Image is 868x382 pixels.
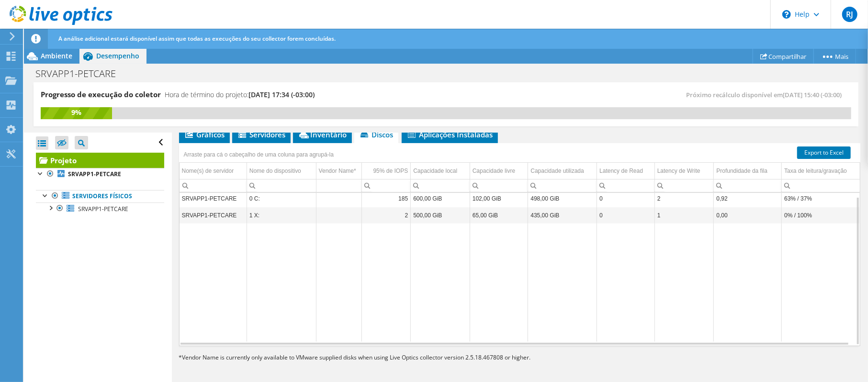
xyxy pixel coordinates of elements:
span: [DATE] 15:40 (-03:00) [783,90,842,99]
td: Column Latency de Read, Filter cell [597,179,655,192]
div: Arraste para cá o cabeçalho de uma coluna para agrupá-la [181,148,337,161]
td: Column Profundidade da fila, Value 0,92 [714,190,782,207]
td: Column 95% de IOPS, Value 2 [361,207,410,224]
td: Column Capacidade local, Value 500,00 GiB [411,207,470,224]
a: Export to Excel [797,146,851,159]
span: [DATE] 17:34 (-03:00) [248,90,315,99]
div: 95% de IOPS [373,165,408,177]
div: Vendor Name* [319,165,359,177]
td: Column Taxa de leitura/gravação, Value 0% / 100% [782,207,860,224]
td: Column Latency de Read, Value 0 [597,190,655,207]
div: Latency de Write [657,165,700,177]
span: Desempenho [96,51,139,60]
a: Servidores físicos [36,190,164,202]
td: Column Nome do dispositivo, Value 0 C: [247,190,316,207]
div: 9% [41,107,112,118]
div: Nome do dispositivo [249,165,301,177]
td: Column Taxa de leitura/gravação, Value 63% / 37% [782,190,860,207]
span: Discos [359,130,394,139]
td: Column Vendor Name*, Value [316,190,361,207]
b: SRVAPP1-PETCARE [68,170,121,178]
td: Column 95% de IOPS, Filter cell [361,179,410,192]
span: Ambiente [41,51,72,60]
span: Inventário [298,130,347,139]
span: SRVAPP1-PETCARE [78,205,128,213]
td: Nome do dispositivo Column [247,163,316,180]
td: Column Nome(s) de servidor, Value SRVAPP1-PETCARE [180,190,247,207]
td: Latency de Write Column [654,163,714,180]
a: SRVAPP1-PETCARE [36,202,164,215]
td: Column Vendor Name*, Filter cell [316,179,361,192]
span: RJ [842,7,857,22]
a: Projeto [36,153,164,168]
div: Profundidade da fila [716,165,767,177]
td: Column 95% de IOPS, Value 185 [361,190,410,207]
span: Próximo recálculo disponível em [686,90,846,99]
td: Column Capacidade local, Value 600,00 GiB [411,190,470,207]
td: Column Nome(s) de servidor, Filter cell [180,179,247,192]
td: Column Latency de Read, Value 0 [597,207,655,224]
td: Column Capacidade livre, Value 65,00 GiB [470,207,528,224]
td: Column Vendor Name*, Value [316,207,361,224]
td: Capacidade utilizada Column [528,163,597,180]
td: Column Profundidade da fila, Value 0,00 [714,207,782,224]
td: Vendor Name* Column [316,163,361,180]
td: Column Capacidade utilizada, Filter cell [528,179,597,192]
td: Capacidade livre Column [470,163,528,180]
td: Latency de Read Column [597,163,655,180]
span: A análise adicional estará disponível assim que todas as execuções do seu collector forem concluí... [58,34,336,43]
div: Capacidade utilizada [530,165,584,177]
td: Column Latency de Write, Value 2 [654,190,714,207]
div: Nome(s) de servidor [182,165,234,177]
td: Column Capacidade livre, Filter cell [470,179,528,192]
svg: \n [782,10,791,19]
td: Column Capacidade local, Filter cell [411,179,470,192]
td: Column Profundidade da fila, Filter cell [714,179,782,192]
a: Mais [813,49,856,64]
div: Capacidade livre [473,165,515,177]
span: Gráficos [184,130,225,139]
div: Taxa de leitura/gravação [784,165,847,177]
span: Aplicações Instaladas [406,130,493,139]
h1: SRVAPP1-PETCARE [31,68,131,79]
td: Capacidade local Column [411,163,470,180]
td: Column Latency de Write, Filter cell [654,179,714,192]
td: Column Capacidade livre, Value 102,00 GiB [470,190,528,207]
div: Capacidade local [413,165,457,177]
h4: Hora de término do projeto: [165,90,315,100]
td: Column Nome(s) de servidor, Value SRVAPP1-PETCARE [180,207,247,224]
td: Column Latency de Write, Value 1 [654,207,714,224]
td: Taxa de leitura/gravação Column [782,163,860,180]
a: Compartilhar [753,49,814,64]
td: Column Capacidade utilizada, Value 435,00 GiB [528,207,597,224]
td: Column Nome do dispositivo, Filter cell [247,179,316,192]
div: Data grid [179,143,860,347]
div: Latency de Read [599,165,643,177]
p: Vendor Name is currently only available to VMware supplied disks when using Live Optics collector... [179,352,634,363]
td: Nome(s) de servidor Column [180,163,247,180]
td: Column Taxa de leitura/gravação, Filter cell [782,179,860,192]
td: Profundidade da fila Column [714,163,782,180]
td: 95% de IOPS Column [361,163,410,180]
td: Column Capacidade utilizada, Value 498,00 GiB [528,190,597,207]
a: SRVAPP1-PETCARE [36,168,164,180]
span: Servidores [237,130,286,139]
td: Column Nome do dispositivo, Value 1 X: [247,207,316,224]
